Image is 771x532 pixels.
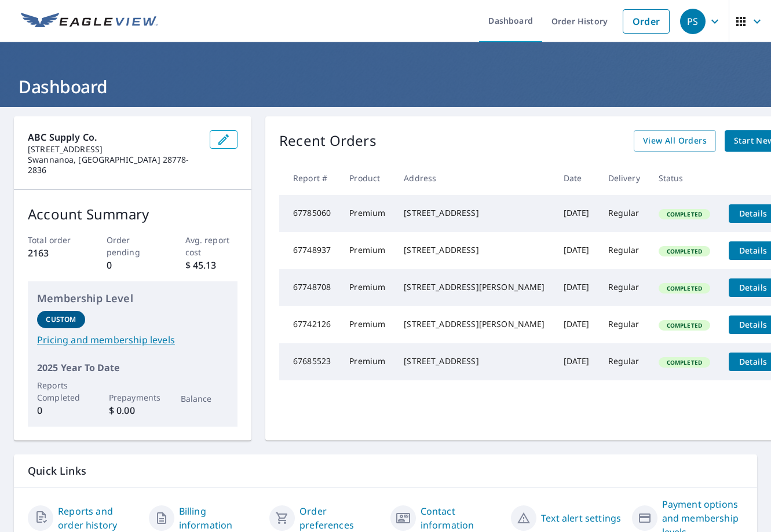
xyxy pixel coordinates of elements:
div: [STREET_ADDRESS] [404,244,545,256]
td: 67742126 [279,306,340,343]
td: Premium [340,195,394,232]
div: [STREET_ADDRESS][PERSON_NAME] [404,281,545,293]
td: Regular [599,195,649,232]
p: Balance [181,392,229,405]
th: Address [394,161,554,195]
td: Regular [599,343,649,380]
p: Prepayments [109,391,157,403]
span: Details [736,356,770,367]
p: Quick Links [28,464,743,478]
a: Pricing and membership levels [37,333,228,347]
span: Completed [660,321,709,329]
p: Order pending [107,234,159,258]
p: Total order [28,234,81,246]
td: [DATE] [554,195,599,232]
td: Premium [340,232,394,269]
p: ABC Supply Co. [28,130,200,144]
td: [DATE] [554,269,599,306]
a: Text alert settings [541,511,621,525]
h1: Dashboard [14,75,757,98]
p: Reports Completed [37,379,85,403]
p: 2163 [28,246,81,260]
div: [STREET_ADDRESS] [404,207,545,219]
p: 0 [37,403,85,417]
td: 67748937 [279,232,340,269]
a: Contact information [421,504,502,532]
p: Custom [46,314,76,325]
a: Reports and order history [58,504,140,532]
td: 67685523 [279,343,340,380]
p: 2025 Year To Date [37,361,228,375]
p: $ 45.13 [185,258,238,272]
p: 0 [107,258,159,272]
span: Completed [660,247,709,255]
span: Details [736,245,770,256]
td: [DATE] [554,343,599,380]
p: $ 0.00 [109,403,157,417]
p: Recent Orders [279,130,377,152]
a: Order [623,9,670,34]
td: Premium [340,269,394,306]
div: [STREET_ADDRESS] [404,355,545,367]
th: Date [554,161,599,195]
td: 67748708 [279,269,340,306]
td: Regular [599,232,649,269]
p: Account Summary [28,204,237,225]
div: [STREET_ADDRESS][PERSON_NAME] [404,318,545,330]
td: Premium [340,306,394,343]
th: Product [340,161,394,195]
td: [DATE] [554,306,599,343]
td: Regular [599,269,649,306]
th: Delivery [599,161,649,195]
td: Regular [599,306,649,343]
p: Avg. report cost [185,234,238,258]
span: Completed [660,210,709,218]
span: View All Orders [643,134,707,148]
span: Details [736,282,770,293]
a: Billing information [179,504,261,532]
a: Order preferences [299,504,381,532]
p: Swannanoa, [GEOGRAPHIC_DATA] 28778-2836 [28,155,200,175]
p: [STREET_ADDRESS] [28,144,200,155]
span: Completed [660,358,709,366]
img: EV Logo [21,13,158,30]
th: Status [649,161,719,195]
td: [DATE] [554,232,599,269]
span: Completed [660,284,709,292]
span: Details [736,208,770,219]
a: View All Orders [634,130,716,152]
span: Details [736,319,770,330]
div: PS [680,9,706,34]
p: Membership Level [37,291,228,306]
td: Premium [340,343,394,380]
td: 67785060 [279,195,340,232]
th: Report # [279,161,340,195]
